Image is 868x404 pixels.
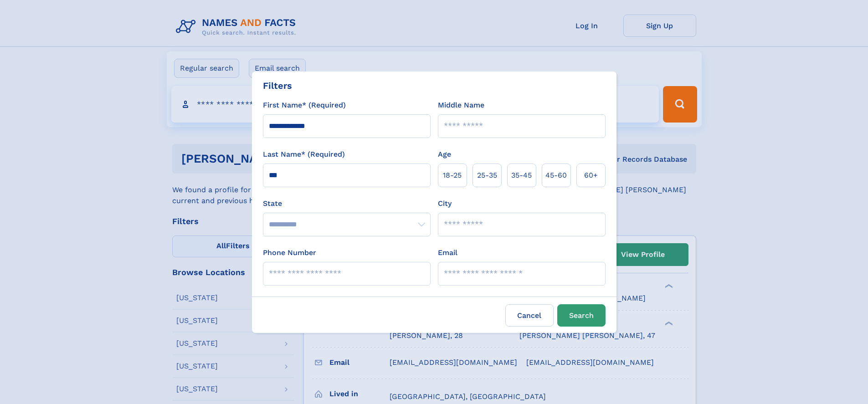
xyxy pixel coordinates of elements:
label: Middle Name [438,100,484,111]
label: City [438,198,452,209]
label: Last Name* (Required) [263,149,345,160]
div: Filters [263,79,292,92]
label: State [263,198,431,209]
label: Cancel [505,304,554,327]
span: 35‑45 [511,170,532,181]
button: Search [557,304,606,327]
label: Email [438,247,457,258]
span: 45‑60 [545,170,567,181]
span: 60+ [584,170,598,181]
span: 18‑25 [443,170,462,181]
label: First Name* (Required) [263,100,346,111]
label: Age [438,149,451,160]
span: 25‑35 [477,170,497,181]
label: Phone Number [263,247,316,258]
